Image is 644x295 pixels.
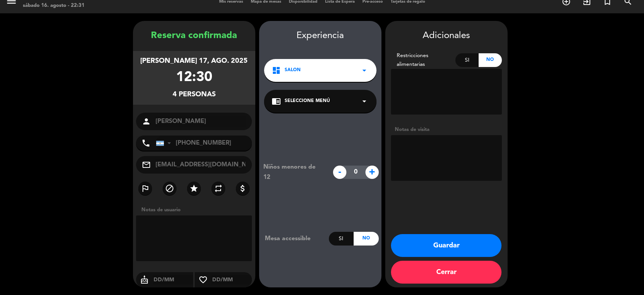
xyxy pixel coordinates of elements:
[258,162,329,182] div: Niños menores de 12
[360,97,369,106] i: arrow_drop_down
[165,184,174,193] i: block
[238,184,247,193] i: attach_money
[333,166,346,179] span: -
[136,275,153,284] i: cake
[285,67,301,74] span: SALON
[391,234,501,257] button: Guardar
[141,139,151,148] i: phone
[211,275,252,285] input: DD/MM
[176,67,212,89] div: 12:30
[354,232,378,246] div: No
[391,29,502,43] div: Adicionales
[214,184,223,193] i: repeat
[479,53,502,67] div: No
[142,117,151,126] i: person
[391,261,501,284] button: Cerrar
[142,160,151,169] i: mail_outline
[259,29,381,43] div: Experiencia
[329,232,354,246] div: Si
[285,97,330,105] span: Seleccione Menú
[272,66,281,75] i: dashboard
[138,206,255,214] div: Notas de usuario
[156,136,174,150] div: Argentina: +54
[360,66,369,75] i: arrow_drop_down
[391,51,456,69] div: Restricciones alimentarias
[23,2,85,10] div: sábado 16. agosto - 22:31
[133,29,255,43] div: Reserva confirmada
[455,53,479,67] div: Si
[173,89,216,100] div: 4 personas
[189,184,199,193] i: star
[140,56,248,67] div: [PERSON_NAME] 17, ago. 2025
[259,234,329,244] div: Mesa accessible
[272,97,281,106] i: chrome_reader_mode
[141,184,150,193] i: outlined_flag
[365,166,379,179] span: +
[391,126,502,134] div: Notas de visita
[153,275,194,285] input: DD/MM
[195,275,211,284] i: favorite_border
